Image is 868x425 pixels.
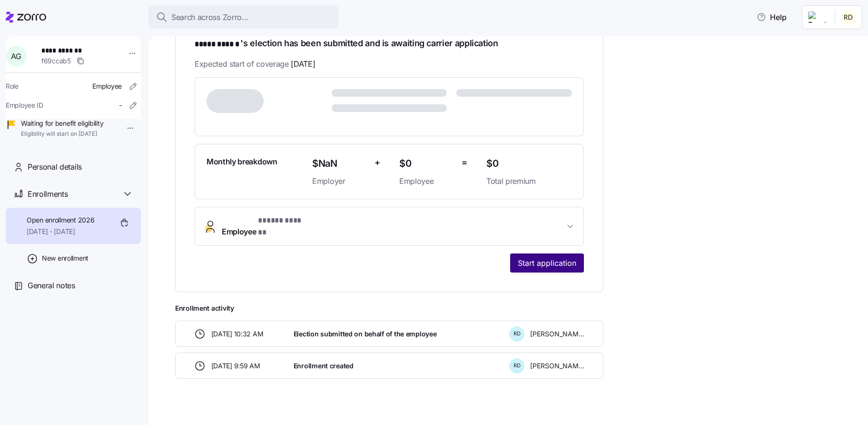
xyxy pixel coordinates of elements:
[518,257,576,269] span: Start application
[195,58,315,70] span: Expected start of coverage
[195,37,584,51] h1: 's election has been submitted and is awaiting carrier application
[749,8,794,27] button: Help
[294,361,354,371] span: Enrollment created
[291,58,315,70] span: [DATE]
[175,304,603,313] span: Enrollment activity
[757,11,787,23] span: Help
[211,329,264,339] span: [DATE] 10:32 AM
[222,215,308,238] span: Employee
[6,101,43,110] span: Employee ID
[171,11,248,23] span: Search across Zorro...
[92,81,122,91] span: Employee
[211,361,260,371] span: [DATE] 9:59 AM
[486,156,572,172] span: $0
[148,6,339,29] button: Search across Zorro...
[312,156,367,172] span: $NaN
[513,363,521,368] span: R D
[530,361,584,371] span: [PERSON_NAME]
[27,227,94,236] span: [DATE] - [DATE]
[462,156,467,170] span: =
[841,10,856,25] img: 9f794d0485883a9a923180f976dc9e55
[530,329,584,339] span: [PERSON_NAME]
[28,188,68,200] span: Enrollments
[119,101,122,110] span: -
[375,156,380,170] span: +
[28,161,82,173] span: Personal details
[11,52,21,60] span: A G
[6,81,19,91] span: Role
[27,215,94,225] span: Open enrollment 2026
[510,253,584,273] button: Start application
[399,156,454,172] span: $0
[207,156,277,168] span: Monthly breakdown
[312,175,367,187] span: Employer
[399,175,454,187] span: Employee
[513,331,521,336] span: R D
[41,56,71,66] span: f69ccab5
[21,130,103,138] span: Eligibility will start on [DATE]
[42,253,89,263] span: New enrollment
[21,119,103,128] span: Waiting for benefit eligibility
[294,329,437,339] span: Election submitted on behalf of the employee
[28,280,75,292] span: General notes
[808,11,827,23] img: Employer logo
[486,175,572,187] span: Total premium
